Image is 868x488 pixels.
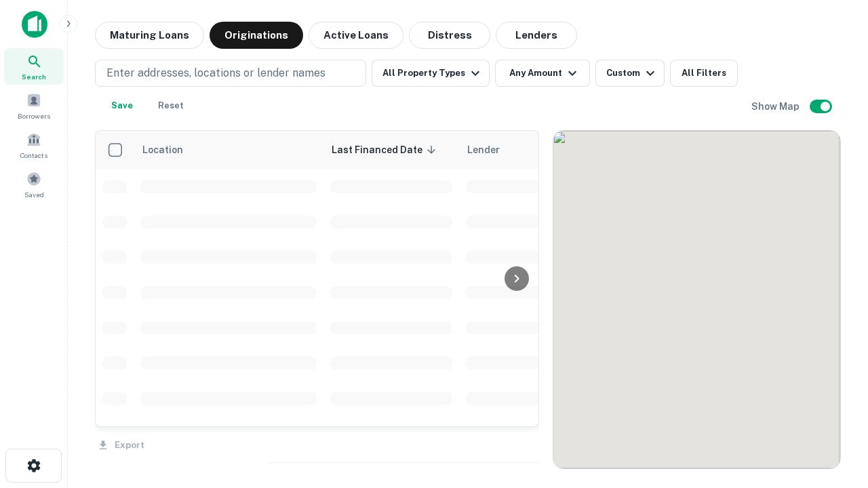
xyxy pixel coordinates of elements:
span: Saved [24,189,44,200]
span: Contacts [20,150,47,161]
button: Maturing Loans [95,22,204,49]
a: Contacts [4,127,64,163]
button: Enter addresses, locations or lender names [95,60,366,87]
a: Borrowers [4,87,64,124]
button: Custom [595,60,665,87]
th: Last Financed Date [323,131,459,169]
button: Save your search to get updates of matches that match your search criteria. [100,92,144,119]
button: Active Loans [309,22,403,49]
th: Location [134,131,323,169]
span: Lender [467,142,500,158]
button: Reset [149,92,193,119]
button: Any Amount [495,60,590,87]
p: Enter addresses, locations or lender names [106,65,325,81]
th: Lender [459,131,676,169]
button: All Property Types [372,60,490,87]
img: capitalize-icon.png [22,11,47,38]
span: Search [22,71,46,82]
button: All Filters [670,60,738,87]
h6: Show Map [751,99,802,114]
iframe: Chat Widget [800,380,868,445]
div: 0 0 [553,131,840,468]
button: Distress [409,22,490,49]
div: Custom [606,65,658,81]
span: Borrowers [18,110,50,121]
a: Search [4,48,64,85]
a: Saved [4,166,64,203]
span: Location [142,142,201,158]
span: Last Financed Date [332,142,440,158]
button: Lenders [496,22,577,49]
button: Originations [210,22,303,49]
